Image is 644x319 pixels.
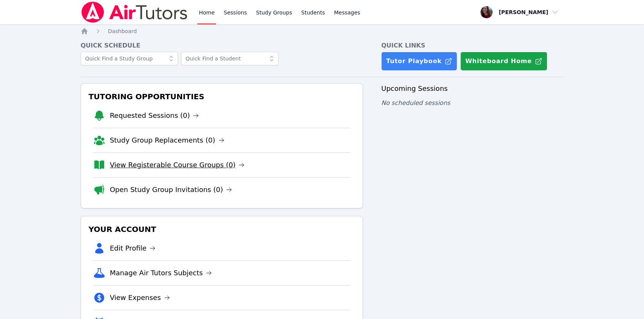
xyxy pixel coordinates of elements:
[181,52,278,65] input: Quick Find a Student
[460,52,547,71] button: Whiteboard Home
[81,41,363,50] h4: Quick Schedule
[87,222,357,236] h3: Your Account
[108,27,137,35] a: Dashboard
[110,160,245,170] a: View Registerable Course Groups (0)
[110,243,156,254] a: Edit Profile
[381,83,563,94] h3: Upcoming Sessions
[334,9,360,16] span: Messages
[87,90,357,103] h3: Tutoring Opportunities
[381,99,450,106] span: No scheduled sessions
[110,292,170,303] a: View Expenses
[381,41,563,50] h4: Quick Links
[110,135,224,146] a: Study Group Replacements (0)
[110,268,212,278] a: Manage Air Tutors Subjects
[108,28,137,34] span: Dashboard
[81,52,178,65] input: Quick Find a Study Group
[110,110,199,121] a: Requested Sessions (0)
[110,184,232,195] a: Open Study Group Invitations (0)
[81,2,188,23] img: Air Tutors
[381,52,457,71] a: Tutor Playbook
[81,27,564,35] nav: Breadcrumb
